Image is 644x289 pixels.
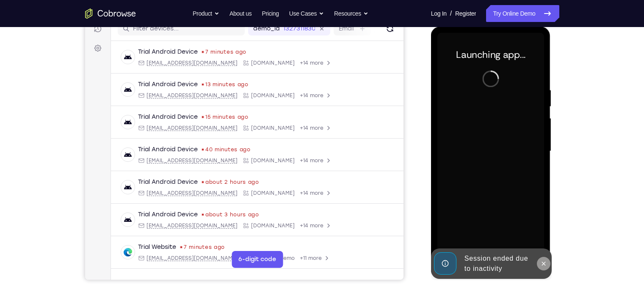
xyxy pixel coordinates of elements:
span: android@example.com [61,63,152,70]
div: App [158,226,210,232]
div: Open device details [26,207,318,240]
span: Cobrowse.io [166,63,210,70]
time: Fri Aug 29 2025 12:27:26 GMT+0300 (Eastern European Summer Time) [120,117,163,124]
button: Resources [334,5,368,22]
div: App [158,95,210,102]
a: Go to the home page [85,8,136,19]
div: Open device details [26,109,318,142]
span: +14 more [215,128,238,135]
div: Email [53,161,152,167]
div: Email [53,226,152,232]
span: +11 more [215,258,237,265]
span: Cobrowse.io [166,95,210,102]
span: +14 more [215,226,238,232]
div: Email [53,128,152,135]
div: Email [53,63,152,70]
div: Trial Android Device [53,116,113,125]
button: Refresh [298,25,312,39]
div: Trial Android Device [53,84,113,92]
span: +14 more [215,95,238,102]
div: Last seen [117,217,119,219]
label: demo_id [168,28,195,36]
a: Log In [431,5,447,22]
span: / [450,8,452,19]
div: Email [53,95,152,102]
button: Use Cases [289,5,324,22]
div: App [158,63,210,70]
span: web@example.com [61,258,152,265]
div: Trial Android Device [53,181,113,190]
div: Trial Android Device [53,214,113,222]
div: Last seen [117,87,119,89]
a: About us [229,5,252,22]
div: App [158,193,210,200]
span: android@example.com [61,128,152,135]
div: Open device details [26,240,318,272]
span: android@example.com [61,226,152,232]
time: Fri Aug 29 2025 12:39:54 GMT+0300 (Eastern European Summer Time) [120,52,161,59]
span: android@example.com [61,95,152,102]
div: App [158,161,210,167]
span: Cobrowse.io [166,128,210,135]
time: Fri Aug 29 2025 12:07:36 GMT+0300 (Eastern European Summer Time) [120,150,166,156]
span: android@example.com [61,193,152,200]
div: Last seen [117,120,119,121]
span: Cobrowse.io [166,193,210,200]
div: Last seen [117,152,119,154]
span: +14 more [215,193,238,200]
div: Trial Android Device [53,51,113,60]
span: +14 more [215,161,238,167]
button: Product [193,5,219,22]
span: android@example.com [61,161,152,167]
time: Fri Aug 29 2025 10:15:41 GMT+0300 (Eastern European Summer Time) [120,215,174,221]
div: Open device details [26,142,318,174]
div: Trial Website [53,246,91,255]
div: Trial Android Device [53,149,113,157]
a: Try Online Demo [486,5,559,22]
div: Email [53,258,152,265]
span: Cobrowse.io [166,161,210,167]
time: Fri Aug 29 2025 10:21:33 GMT+0300 (Eastern European Summer Time) [120,182,174,189]
div: Last seen [117,55,119,56]
div: Last seen [117,185,119,186]
div: App [158,128,210,135]
a: Register [455,5,476,22]
button: 6-digit code [146,254,198,271]
div: Open device details [26,174,318,207]
div: Email [53,193,152,200]
div: Last seen [95,250,97,251]
span: +14 more [215,63,238,70]
time: Fri Aug 29 2025 12:29:28 GMT+0300 (Eastern European Summer Time) [120,85,163,91]
div: Open device details [26,77,318,109]
time: Fri Aug 29 2025 12:52:57 GMT+0300 (Eastern European Summer Time) [99,247,140,254]
a: Pricing [262,5,279,22]
label: Email [254,28,269,36]
div: Session ended due to inactivity [30,224,104,251]
div: Open device details [26,44,318,77]
span: Cobrowse.io [166,226,210,232]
